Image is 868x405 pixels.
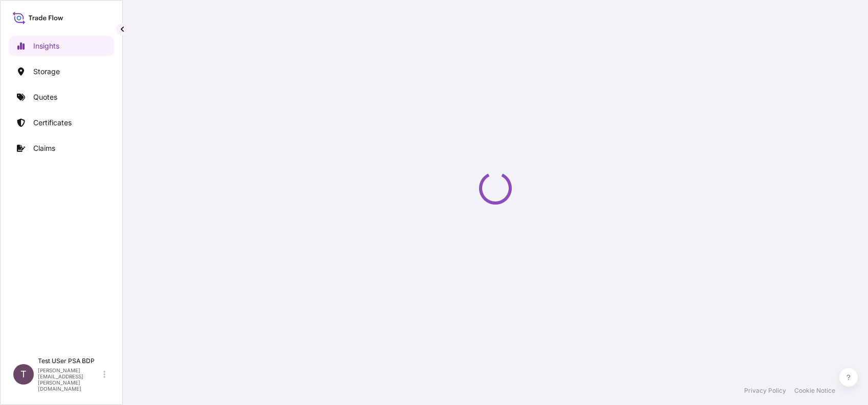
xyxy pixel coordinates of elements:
span: T [20,369,27,379]
p: [PERSON_NAME][EMAIL_ADDRESS][PERSON_NAME][DOMAIN_NAME] [38,367,101,392]
p: Quotes [33,92,57,102]
a: Claims [9,138,114,159]
a: Quotes [9,87,114,107]
p: Test USer PSA BDP [38,357,101,365]
a: Privacy Policy [744,387,786,395]
a: Insights [9,36,114,56]
p: Claims [33,143,55,153]
p: Certificates [33,118,72,128]
a: Certificates [9,112,114,133]
p: Insights [33,41,59,51]
p: Storage [33,66,60,77]
a: Storage [9,61,114,82]
a: Cookie Notice [794,387,835,395]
